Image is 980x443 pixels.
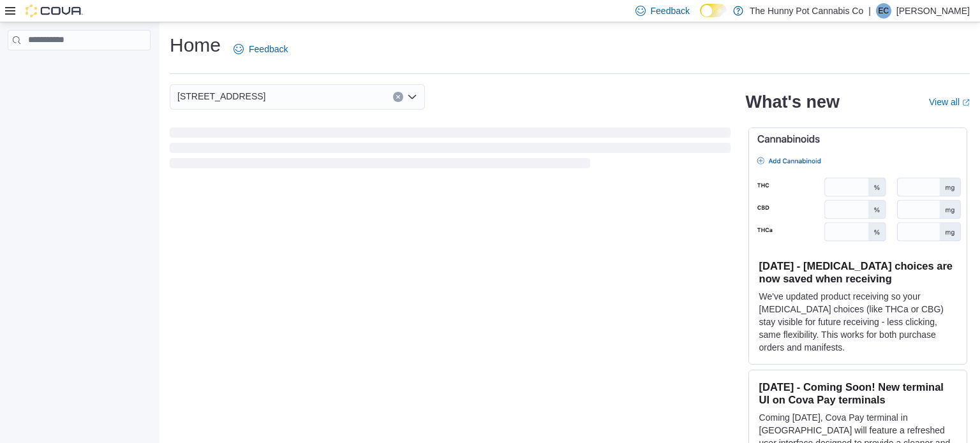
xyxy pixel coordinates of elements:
[759,290,956,354] p: We've updated product receiving so your [MEDICAL_DATA] choices (like THCa or CBG) stay visible fo...
[879,3,889,18] span: EC
[393,92,403,102] button: Clear input
[8,53,151,84] nav: Complex example
[700,17,701,18] span: Dark Mode
[896,3,970,18] p: [PERSON_NAME]
[750,3,863,18] p: The Hunny Pot Cannabis Co
[868,3,871,18] p: |
[228,36,293,62] a: Feedback
[759,381,956,406] h3: [DATE] - Coming Soon! New terminal UI on Cova Pay terminals
[746,92,840,112] h2: What's new
[759,259,956,285] h3: [DATE] - [MEDICAL_DATA] choices are now saved when receiving
[26,4,83,17] img: Cova
[170,130,731,171] span: Loading
[651,4,690,17] span: Feedback
[929,97,970,107] a: View allExternal link
[700,4,727,17] input: Dark Mode
[962,99,970,106] svg: External link
[170,33,221,58] h1: Home
[876,3,891,18] div: Emily Cosby
[407,92,417,102] button: Open list of options
[177,89,265,104] span: [STREET_ADDRESS]
[249,43,288,55] span: Feedback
